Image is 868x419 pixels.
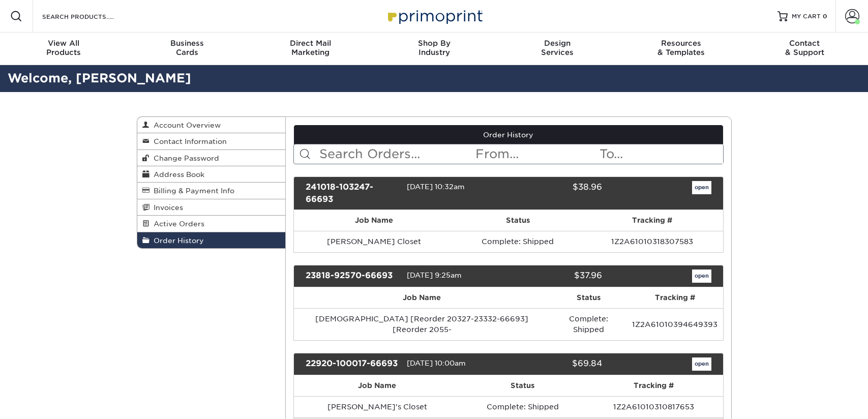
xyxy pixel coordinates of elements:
[149,203,183,212] span: Invoices
[41,10,140,22] input: SEARCH PRODUCTS.....
[792,12,821,21] span: MY CART
[2,39,126,48] span: View All
[294,231,455,252] td: [PERSON_NAME] Closet
[619,39,743,48] span: Resources
[501,357,610,371] div: $69.84
[383,5,485,27] img: Primoprint
[294,308,550,340] td: [DEMOGRAPHIC_DATA] [Reorder 20327-23332-66693] [Reorder 2055-
[455,231,581,252] td: Complete: Shipped
[298,357,407,371] div: 22920-100017-66693
[496,39,619,48] span: Design
[294,210,455,231] th: Job Name
[125,39,249,48] span: Business
[407,271,462,279] span: [DATE] 9:25am
[149,220,204,228] span: Active Orders
[125,39,249,57] div: Cards
[137,133,286,149] a: Contact Information
[501,181,610,205] div: $38.96
[372,39,496,48] span: Shop By
[627,287,723,308] th: Tracking #
[2,33,126,65] a: View AllProducts
[496,33,619,65] a: DesignServices
[585,396,723,417] td: 1Z2A61010310817653
[137,117,286,133] a: Account Overview
[318,144,474,164] input: Search Orders...
[407,359,466,367] span: [DATE] 10:00am
[460,396,585,417] td: Complete: Shipped
[149,187,234,195] span: Billing & Payment Info
[149,170,204,178] span: Address Book
[125,33,249,65] a: BusinessCards
[619,33,743,65] a: Resources& Templates
[294,375,460,396] th: Job Name
[692,270,711,283] a: open
[149,154,219,162] span: Change Password
[294,396,460,417] td: [PERSON_NAME]'s Closet
[137,216,286,232] a: Active Orders
[149,137,227,145] span: Contact Information
[298,270,407,283] div: 23818-92570-66693
[550,287,627,308] th: Status
[149,236,204,245] span: Order History
[294,125,723,144] a: Order History
[692,181,711,194] a: open
[619,39,743,57] div: & Templates
[501,270,610,283] div: $37.96
[294,287,550,308] th: Job Name
[249,39,372,57] div: Marketing
[249,39,372,48] span: Direct Mail
[2,39,126,57] div: Products
[581,210,723,231] th: Tracking #
[407,183,465,191] span: [DATE] 10:32am
[249,33,372,65] a: Direct MailMarketing
[298,181,407,205] div: 241018-103247-66693
[550,308,627,340] td: Complete: Shipped
[823,13,827,20] span: 0
[372,33,496,65] a: Shop ByIndustry
[743,39,866,48] span: Contact
[137,183,286,199] a: Billing & Payment Info
[455,210,581,231] th: Status
[137,166,286,183] a: Address Book
[585,375,723,396] th: Tracking #
[743,33,866,65] a: Contact& Support
[496,39,619,57] div: Services
[598,144,723,164] input: To...
[743,39,866,57] div: & Support
[460,375,585,396] th: Status
[149,121,221,129] span: Account Overview
[137,232,286,248] a: Order History
[627,308,723,340] td: 1Z2A61010394649393
[137,199,286,216] a: Invoices
[137,150,286,166] a: Change Password
[372,39,496,57] div: Industry
[581,231,723,252] td: 1Z2A61010318307583
[692,357,711,371] a: open
[474,144,598,164] input: From...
